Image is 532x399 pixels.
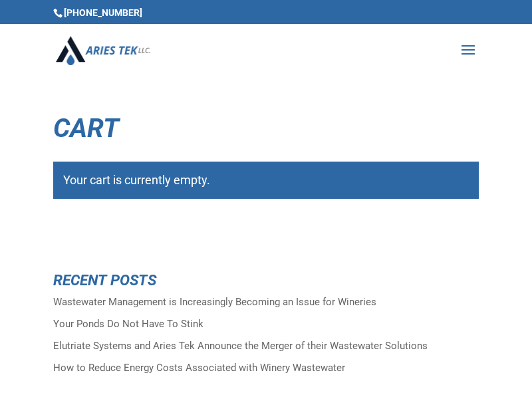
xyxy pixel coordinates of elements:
[53,162,479,199] div: Your cart is currently empty.
[53,318,203,330] a: Your Ponds Do Not Have To Stink
[53,115,479,148] h1: Cart
[56,36,150,65] img: Aries Tek
[53,362,345,374] a: How to Reduce Energy Costs Associated with Winery Wastewater
[53,7,142,18] span: [PHONE_NUMBER]
[53,223,170,256] a: Return to shop
[53,273,479,295] h4: Recent Posts
[53,296,376,308] a: Wastewater Management is Increasingly Becoming an Issue for Wineries
[53,340,428,352] a: Elutriate Systems and Aries Tek Announce the Merger of their Wastewater Solutions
